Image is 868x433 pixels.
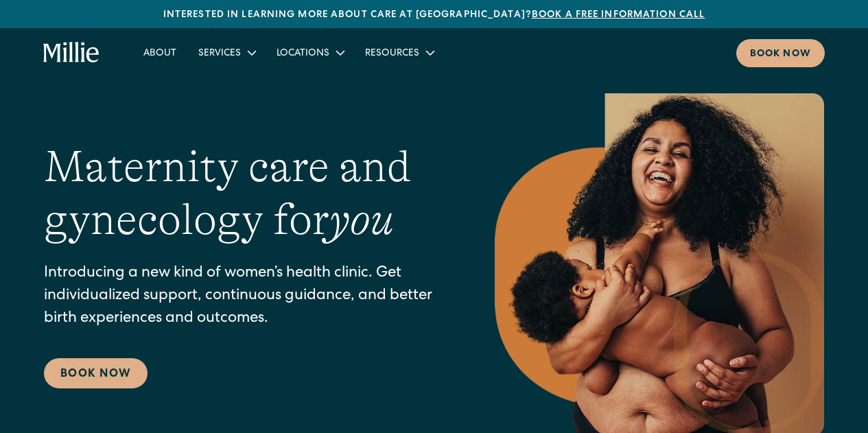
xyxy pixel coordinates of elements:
[266,41,354,64] div: Locations
[750,47,811,62] div: Book now
[198,47,241,61] div: Services
[329,195,394,244] em: you
[365,47,419,61] div: Resources
[44,263,440,331] p: Introducing a new kind of women’s health clinic. Get individualized support, continuous guidance,...
[277,47,329,61] div: Locations
[532,10,705,20] a: Book a free information call
[44,358,148,388] a: Book Now
[736,39,825,67] a: Book now
[354,41,444,64] div: Resources
[187,41,266,64] div: Services
[43,42,99,64] a: home
[44,141,440,246] h1: Maternity care and gynecology for
[132,41,187,64] a: About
